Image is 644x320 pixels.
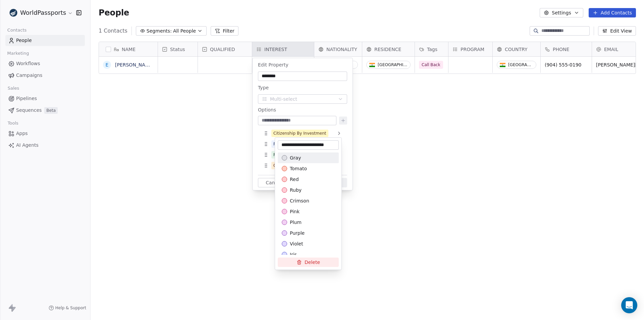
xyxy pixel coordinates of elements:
button: Delete [278,258,339,267]
span: pink [290,208,300,215]
span: plum [290,219,302,226]
span: tomato [290,165,307,172]
span: violet [290,240,303,247]
span: ruby [290,187,302,193]
span: purple [290,230,305,236]
span: crimson [290,197,309,204]
span: iris [290,251,297,258]
span: gray [290,154,301,161]
span: red [290,176,299,183]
